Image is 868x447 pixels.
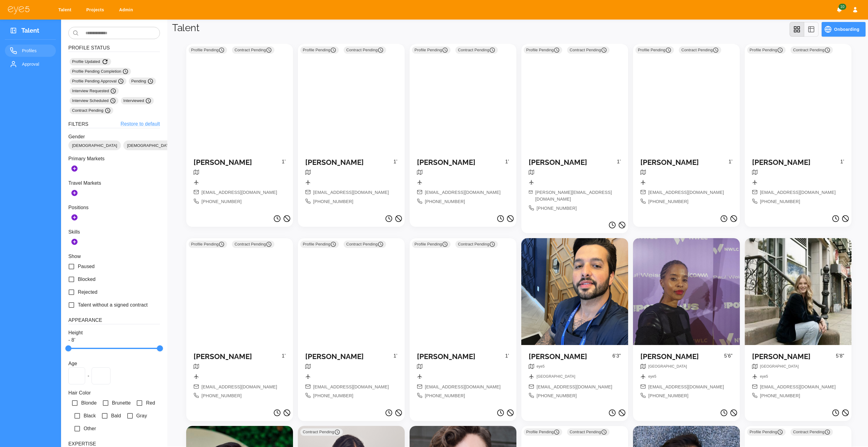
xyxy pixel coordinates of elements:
[7,5,30,14] img: eye5
[752,352,836,361] h5: [PERSON_NAME]
[68,44,160,52] h6: Profile Status
[72,88,116,94] span: Interview Requested
[640,158,729,167] h5: [PERSON_NAME]
[425,384,501,391] span: [EMAIL_ADDRESS][DOMAIN_NAME]
[68,236,81,248] button: Add Skills
[521,238,628,407] a: [PERSON_NAME]6’3”breadcrumbbreadcrumb[EMAIL_ADDRESS][DOMAIN_NAME][PHONE_NUMBER]
[5,45,56,57] a: Profiles
[648,364,687,371] nav: breadcrumb
[82,4,110,16] a: Projects
[458,47,495,53] span: Contract Pending
[648,374,656,379] span: eye5
[146,399,155,407] span: Red
[505,158,509,169] p: 1’
[526,47,560,53] span: Profile Pending
[760,198,800,205] span: [PHONE_NUMBER]
[22,60,51,68] span: Approval
[84,412,96,420] span: Black
[68,187,81,199] button: Add Secondary Markets
[790,22,819,37] div: view
[648,374,656,381] nav: breadcrumb
[760,374,768,379] span: eye5
[638,47,671,53] span: Profile Pending
[750,429,783,435] span: Profile Pending
[617,158,621,169] p: 1’
[234,241,272,247] span: Contract Pending
[570,47,607,53] span: Contract Pending
[123,98,151,104] span: Interviewed
[68,329,160,336] p: Height
[298,44,405,213] a: Profile Pending Contract Pending [PERSON_NAME]1’[EMAIL_ADDRESS][DOMAIN_NAME][PHONE_NUMBER]
[70,78,126,85] div: Profile Pending Approval
[535,189,621,202] span: [PERSON_NAME][EMAIL_ADDRESS][DOMAIN_NAME]
[78,289,97,296] span: Rejected
[760,393,800,399] span: [PHONE_NUMBER]
[5,58,56,70] a: Approval
[191,47,225,53] span: Profile Pending
[537,374,575,381] nav: breadcrumb
[68,253,160,260] p: Show
[68,140,121,150] div: [DEMOGRAPHIC_DATA]
[760,189,836,196] span: [EMAIL_ADDRESS][DOMAIN_NAME]
[72,98,116,104] span: Interview Scheduled
[760,364,799,369] span: [GEOGRAPHIC_DATA]
[78,263,95,270] span: Paused
[417,158,505,167] h5: [PERSON_NAME]
[648,189,724,196] span: [EMAIL_ADDRESS][DOMAIN_NAME]
[745,44,852,213] a: Profile Pending Contract Pending [PERSON_NAME]1’[EMAIL_ADDRESS][DOMAIN_NAME][PHONE_NUMBER]
[68,133,160,140] p: Gender
[458,241,495,247] span: Contract Pending
[112,399,131,407] span: Brunette
[793,47,830,53] span: Contract Pending
[305,352,393,361] h5: [PERSON_NAME]
[201,189,277,196] span: [EMAIL_ADDRESS][DOMAIN_NAME]
[425,198,465,205] span: [PHONE_NUMBER]
[78,301,148,309] span: Talent without a signed contract
[305,158,393,167] h5: [PERSON_NAME]
[115,4,139,16] a: Admin
[303,47,336,53] span: Profile Pending
[537,364,544,371] nav: breadcrumb
[393,158,397,169] p: 1’
[760,374,768,381] nav: breadcrumb
[313,384,389,391] span: [EMAIL_ADDRESS][DOMAIN_NAME]
[70,68,131,75] div: Profile Pending Completion
[648,384,724,391] span: [EMAIL_ADDRESS][DOMAIN_NAME]
[537,364,544,369] span: eye5
[760,384,836,391] span: [EMAIL_ADDRESS][DOMAIN_NAME]
[346,241,384,247] span: Contract Pending
[72,58,109,65] span: Profile Updated
[282,352,286,364] p: 1’
[537,374,575,379] span: [GEOGRAPHIC_DATA]
[425,189,501,196] span: [EMAIL_ADDRESS][DOMAIN_NAME]
[840,158,844,169] p: 1’
[68,162,81,175] button: Add Markets
[21,27,39,36] h3: Talent
[70,97,118,104] div: Interview Scheduled
[136,412,147,420] span: Gray
[648,364,687,369] span: [GEOGRAPHIC_DATA]
[70,107,113,114] div: Contract Pending
[793,429,830,435] span: Contract Pending
[186,238,293,407] a: Profile Pending Contract Pending [PERSON_NAME]1’[EMAIL_ADDRESS][DOMAIN_NAME][PHONE_NUMBER]
[72,107,111,114] span: Contract Pending
[70,58,111,65] div: Profile Updated
[68,155,160,162] p: Primary Markets
[298,238,405,407] a: Profile Pending Contract Pending [PERSON_NAME]1’[EMAIL_ADDRESS][DOMAIN_NAME][PHONE_NUMBER]
[193,158,282,167] h5: [PERSON_NAME]
[68,211,81,223] button: Add Positions
[121,120,160,128] a: Restore to default
[790,22,804,37] button: grid
[22,47,51,54] span: Profiles
[417,352,505,361] h5: [PERSON_NAME]
[201,384,277,391] span: [EMAIL_ADDRESS][DOMAIN_NAME]
[68,228,160,236] p: Skills
[570,429,607,435] span: Contract Pending
[72,78,124,84] span: Profile Pending Approval
[68,120,89,128] h6: Filters
[745,238,852,407] a: [PERSON_NAME]5’8”breadcrumbbreadcrumb[EMAIL_ADDRESS][DOMAIN_NAME][PHONE_NUMBER]
[633,44,740,213] a: Profile Pending Contract Pending [PERSON_NAME]1’[EMAIL_ADDRESS][DOMAIN_NAME][PHONE_NUMBER]
[123,140,176,150] div: [DEMOGRAPHIC_DATA]
[68,316,160,324] h6: Appearance
[70,87,119,95] div: Interview Requested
